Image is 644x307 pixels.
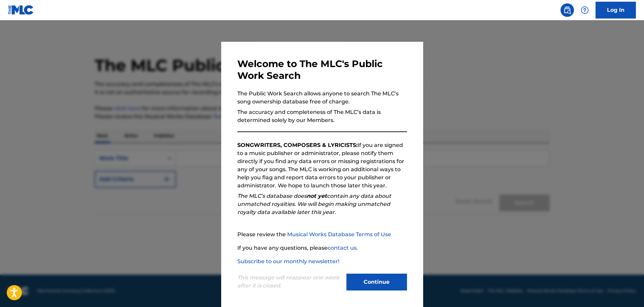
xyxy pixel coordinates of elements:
p: If you are signed to a music publisher or administrator, please notify them directly if you find ... [237,141,407,190]
p: This message will reappear one week after it is closed. [237,274,342,290]
h3: Welcome to The MLC's Public Work Search [237,58,407,82]
img: help [581,6,589,14]
button: Continue [346,274,407,290]
strong: SONGWRITERS, COMPOSERS & LYRICISTS: [237,142,358,148]
p: Please review the [237,231,407,239]
img: search [563,6,571,14]
div: Help [578,3,591,17]
em: The MLC’s database does contain any data about unmatched royalties. We will begin making unmatche... [237,193,391,215]
a: contact us [328,245,357,251]
iframe: Resource Center [625,202,644,256]
p: The Public Work Search allows anyone to search The MLC’s song ownership database free of charge. [237,90,407,106]
a: Musical Works Database Terms of Use [287,231,391,238]
p: If you have any questions, please . [237,244,407,252]
strong: not yet [307,193,327,199]
a: Log In [596,2,636,19]
p: The accuracy and completeness of The MLC’s data is determined solely by our Members. [237,108,407,124]
a: Subscribe to our monthly newsletter! [237,258,339,265]
a: Public Search [561,3,574,17]
img: MLC Logo [8,5,34,15]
